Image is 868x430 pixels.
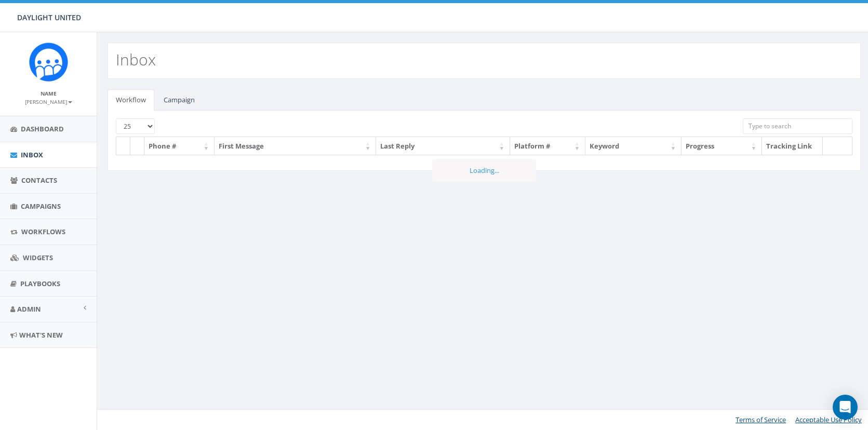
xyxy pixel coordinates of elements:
th: Progress [682,137,762,155]
div: Loading... [432,159,536,182]
img: Rally_Corp_Icon.png [29,43,68,82]
a: Workflow [108,89,154,111]
small: Name [41,90,57,97]
th: Platform # [510,137,585,155]
a: Terms of Service [736,415,786,424]
th: First Message [215,137,376,155]
span: Admin [17,304,41,314]
a: Campaign [155,89,203,111]
span: Campaigns [21,201,61,211]
span: Playbooks [20,279,60,288]
span: Inbox [21,150,43,159]
small: [PERSON_NAME] [25,98,72,105]
span: DAYLIGHT UNITED [17,12,81,22]
th: Tracking Link [762,137,823,155]
span: Contacts [21,176,57,185]
th: Last Reply [376,137,510,155]
span: Widgets [23,253,53,262]
h2: Inbox [116,51,156,68]
span: What's New [19,330,63,340]
span: Dashboard [21,124,64,133]
div: Open Intercom Messenger [833,395,858,420]
th: Phone # [144,137,215,155]
th: Keyword [585,137,682,155]
a: [PERSON_NAME] [25,97,72,106]
a: Acceptable Use Policy [795,415,862,424]
span: Workflows [21,227,65,236]
input: Type to search [743,118,852,134]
